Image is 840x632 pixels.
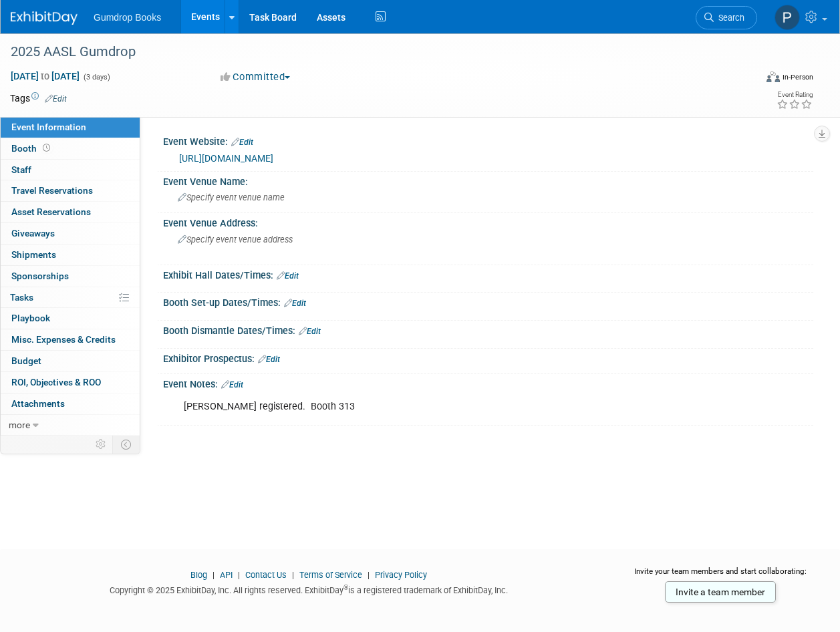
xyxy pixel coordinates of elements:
[82,73,110,82] span: (3 days)
[178,234,293,245] span: Specify event venue address
[1,202,140,222] a: Asset Reservations
[1,351,140,371] a: Budget
[163,374,813,391] div: Event Notes:
[40,143,53,153] span: Booth not reserved yet
[178,192,285,202] span: Specify event venue name
[113,436,140,453] td: Toggle Event Tabs
[11,143,53,154] span: Booth
[245,570,287,580] a: Contact Us
[343,584,348,591] sup: ®
[1,393,140,414] a: Attachments
[11,164,31,175] span: Staff
[1,245,140,265] a: Shipments
[775,5,800,30] img: Pam Fitzgerald
[216,70,295,84] button: Committed
[94,12,161,23] span: Gumdrop Books
[190,570,207,580] a: Blog
[277,271,299,281] a: Edit
[299,327,321,336] a: Edit
[11,206,91,217] span: Asset Reservations
[163,321,813,338] div: Booth Dismantle Dates/Times:
[11,355,41,366] span: Budget
[10,92,67,105] td: Tags
[714,13,744,23] span: Search
[163,132,813,149] div: Event Website:
[11,185,93,196] span: Travel Reservations
[11,11,78,25] img: ExhibitDay
[39,71,51,82] span: to
[1,117,140,138] a: Event Information
[258,355,280,364] a: Edit
[10,581,607,597] div: Copyright © 2025 ExhibitDay, Inc. All rights reserved. ExhibitDay is a registered trademark of Ex...
[1,180,140,201] a: Travel Reservations
[11,228,55,239] span: Giveaways
[45,94,67,104] a: Edit
[174,393,684,420] div: [PERSON_NAME] registered. Booth 313
[11,271,69,281] span: Sponsorships
[9,420,30,430] span: more
[10,70,80,82] span: [DATE] [DATE]
[782,72,813,82] div: In-Person
[90,436,113,453] td: Personalize Event Tab Strip
[766,71,780,82] img: Format-Inperson.png
[235,570,243,580] span: |
[179,153,273,164] a: [URL][DOMAIN_NAME]
[665,581,776,603] a: Invite a team member
[231,138,253,147] a: Edit
[221,380,243,389] a: Edit
[1,415,140,436] a: more
[163,213,813,230] div: Event Venue Address:
[11,398,65,409] span: Attachments
[284,299,306,308] a: Edit
[11,313,50,323] span: Playbook
[1,160,140,180] a: Staff
[1,266,140,287] a: Sponsorships
[696,69,813,90] div: Event Format
[1,329,140,350] a: Misc. Expenses & Credits
[1,138,140,159] a: Booth
[163,293,813,310] div: Booth Set-up Dates/Times:
[220,570,233,580] a: API
[299,570,362,580] a: Terms of Service
[209,570,218,580] span: |
[1,308,140,329] a: Playbook
[289,570,297,580] span: |
[1,223,140,244] a: Giveaways
[163,349,813,366] div: Exhibitor Prospectus:
[375,570,427,580] a: Privacy Policy
[6,40,744,64] div: 2025 AASL Gumdrop
[1,372,140,393] a: ROI, Objectives & ROO
[10,292,33,303] span: Tasks
[163,172,813,188] div: Event Venue Name:
[11,122,86,132] span: Event Information
[777,92,813,98] div: Event Rating
[11,249,56,260] span: Shipments
[11,334,116,345] span: Misc. Expenses & Credits
[163,265,813,283] div: Exhibit Hall Dates/Times:
[364,570,373,580] span: |
[627,566,813,586] div: Invite your team members and start collaborating:
[11,377,101,387] span: ROI, Objectives & ROO
[1,287,140,308] a: Tasks
[696,6,757,29] a: Search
